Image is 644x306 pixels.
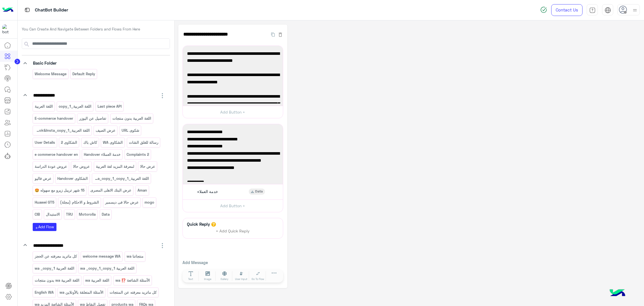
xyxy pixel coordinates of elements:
p: e commerce handover en [34,151,78,158]
p: Last piece API [97,103,122,110]
p: اللغة العربية [34,103,53,110]
span: Gallery [221,277,228,281]
p: ChatBot Builder [35,6,68,14]
p: User Details [34,139,55,146]
p: عروض حالا [73,163,90,170]
p: Huawei GT5 [34,199,55,206]
p: الاستبدال [46,211,60,218]
p: اللغة العربية_copy_1 [58,103,92,110]
p: E-commerce handover [34,115,74,122]
button: Text [183,271,199,281]
p: Complaints 2 [126,151,149,158]
button: Go To Flow [250,271,266,281]
p: Add Message [183,260,283,265]
span: التقسيط بدون فوائد بدون مصاريف [187,136,279,143]
p: الشكاوى 2 [61,139,78,146]
a: tab [587,4,598,16]
p: You Can Create And Navigate Between Folders and Flows From Here [22,27,170,32]
p: mogo [144,199,155,206]
button: Duplicate Flow [268,31,278,37]
p: منتجاتنا wa [126,253,144,260]
span: Go To Flow [252,277,264,281]
img: Logo [2,4,13,16]
span: Image [204,277,211,281]
p: Data [101,211,110,218]
p: Aman [137,187,147,194]
i: keyboard_arrow_down [22,60,29,67]
span: -18 / 24 شهر بسعر قبل الخصم [187,171,279,179]
div: Data [249,189,265,195]
img: hulul-logo.png [608,284,627,303]
p: عروض عودة الدراسة [34,163,67,170]
img: spinner [540,6,547,13]
p: اللغة العربية wa _copy_1 [34,265,75,272]
p: الشروط و الاحكام (مجلة) [60,199,100,206]
span: Text [188,277,193,281]
i: keyboard_arrow_down [22,242,29,248]
span: ✅ البنك الأهلي المصري [187,128,279,136]
button: addAdd Flow [33,223,56,231]
span: User Input [235,277,247,281]
p: اللغة العربية wa [85,277,110,284]
p: رسالة للغلق الشات [128,139,158,146]
p: شكوى URL [121,127,139,134]
span: Basic Folder [33,60,57,65]
i: add [35,226,38,230]
p: اللغة العربية wa _copy_1_copy_1 [80,265,135,272]
p: عرض حالا فى ديسمبر [105,199,139,206]
p: TRU [65,211,73,218]
p: English WA [34,289,54,296]
span: خدمة العملاء [197,189,218,194]
p: عرض فاليو [34,175,52,182]
p: اللغة العربية بدون منتجات [112,115,151,122]
p: تفاصيل عن اليوزر [79,115,107,122]
p: كاش باك [83,139,97,146]
button: Delete Flow [278,31,283,37]
p: Default reply [72,71,96,77]
button: Gallery [217,271,232,281]
p: اللغة العربية_Facebook&Insta_copy_1 [34,127,90,134]
i: keyboard_arrow_down [22,92,29,98]
p: الأسئلة الشائعة ⁉️ wa [115,277,150,284]
p: اللغة العربية_Facebook&Insta_copy_1_copy_1 [93,175,149,182]
button: Image [200,271,216,281]
span: ✅ TRU: خصم 50% من السعر الرسمى مع تقسيط على 24 شهر لجميع المنتجات بدون مصاريف ماعدا سلسه ال 17% ب... [187,100,279,129]
span: Data [255,189,263,194]
img: 1403182699927242 [2,24,12,34]
p: الشكاوى Handover [57,175,88,182]
span: ✅ Halan: خصم 40% من سعر الكاش مع تقسيط على 30 او 36 شهر بدون مصاريف لجميع المنتجات [187,50,279,72]
img: tab [589,7,596,13]
img: tab [24,6,31,13]
span: - 6 أشهر بسعر الخصم [187,143,279,150]
p: الشكاوى WA [103,139,123,146]
p: اللغة العربية wa بدون منتجات [34,277,80,284]
p: Welcome Message [34,71,67,77]
a: Contact Us [551,4,583,16]
p: عرض الصيف [95,127,116,134]
p: عرض حالا [140,163,156,170]
img: profile [631,7,638,14]
button: User Input [233,271,249,281]
p: كل ماتريد معرفته عن المنتجات [109,289,157,296]
h6: Quick Reply [186,222,211,227]
span: + Add Quick Reply [216,229,250,233]
p: Handover خدمة العملاء [84,151,121,158]
p: كل ماتريد معرفته عن الحجز [34,253,77,260]
p: 15 شهر تريبل زيرو مع سهوله 🤩 [34,187,85,194]
img: tab [605,7,611,13]
p: Motorolla [79,211,96,218]
p: CIB [34,211,40,218]
span: ✅ ValU: تقسيط تريبل زيرو حتى 12 شهر أو 24 شهر بدون فوائد على كل المنتجات [187,79,279,93]
button: Add Button + [183,106,283,118]
button: Add Button + [183,199,283,212]
p: welcome message WA [82,253,121,260]
p: لمعرفة المزيد لغة العربية [95,163,134,170]
button: + Add Quick Reply [212,227,254,235]
p: الأسئلة المتعلقة بالأونلاين wa [59,289,104,296]
p: عرض البنك الاهلى المصرى [90,187,132,194]
span: - 12شهر بسعر قبل الخصم +10% خصم إضافي، بروموكود: NBE10 ماعدا iPhone 17 Series بسعر رسمى بدون خصومات [187,150,279,171]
